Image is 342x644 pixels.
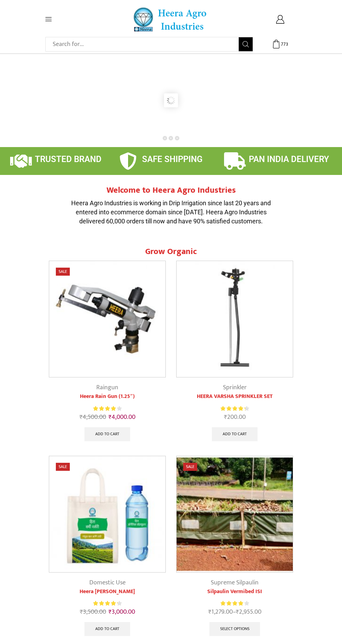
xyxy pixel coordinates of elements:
bdi: 4,500.00 [80,412,106,422]
input: Search for... [49,37,239,51]
span: ₹ [80,607,83,617]
a: Add to cart: “Heera Rain Gun (1.25")” [84,427,130,441]
h2: Welcome to Heera Agro Industries [66,185,276,195]
span: Rated out of 5 [93,405,116,412]
div: Rated 4.33 out of 5 [93,600,121,607]
span: Sale [56,463,70,471]
span: ₹ [236,607,239,617]
a: Heera Rain Gun (1.25″) [49,392,166,401]
div: Rated 4.37 out of 5 [221,405,249,412]
span: ₹ [109,607,112,617]
div: Rated 4.17 out of 5 [221,600,249,607]
bdi: 200.00 [224,412,246,422]
span: Rated out of 5 [221,600,244,607]
span: Rated out of 5 [221,405,245,412]
span: Sale [183,463,197,471]
span: – [176,607,293,617]
span: Grow Organic [145,245,197,259]
img: Heera Vermi Nursery [49,456,165,572]
span: TRUSTED BRAND [35,154,102,164]
span: 773 [281,41,288,48]
span: ₹ [80,412,83,422]
bdi: 2,955.00 [236,607,261,617]
a: HEERA VARSHA SPRINKLER SET [176,392,293,401]
button: Search button [239,37,253,51]
a: 773 [263,40,297,48]
span: PAN INDIA DELIVERY [249,154,329,164]
span: ₹ [224,412,227,422]
a: Add to cart: “Heera Vermi Nursery” [84,622,130,636]
img: Impact Mini Sprinkler [177,261,293,377]
a: Domestic Use [89,577,126,588]
a: Select options for “Silpaulin Vermibed ISI” [209,622,260,636]
img: Silpaulin Vermibed ISI [177,456,293,572]
a: Silpaulin Vermibed ISI [176,588,293,596]
span: Rated out of 5 [93,600,118,607]
span: ₹ [109,412,112,422]
a: Heera [PERSON_NAME] [49,588,166,596]
div: Rated 4.00 out of 5 [93,405,121,412]
bdi: 3,500.00 [80,607,106,617]
span: SAFE SHIPPING [142,154,202,164]
bdi: 1,279.00 [208,607,233,617]
span: ₹ [208,607,211,617]
span: Sale [56,268,70,276]
a: Raingun [96,382,118,393]
p: Heera Agro Industries is working in Drip Irrigation since last 20 years and entered into ecommerc... [66,199,276,225]
a: Add to cart: “HEERA VARSHA SPRINKLER SET” [212,427,258,441]
bdi: 3,000.00 [109,607,135,617]
img: Heera Raingun 1.50 [49,261,165,377]
a: Sprinkler [223,382,247,393]
bdi: 4,000.00 [109,412,135,422]
a: Supreme Silpaulin [211,577,259,588]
